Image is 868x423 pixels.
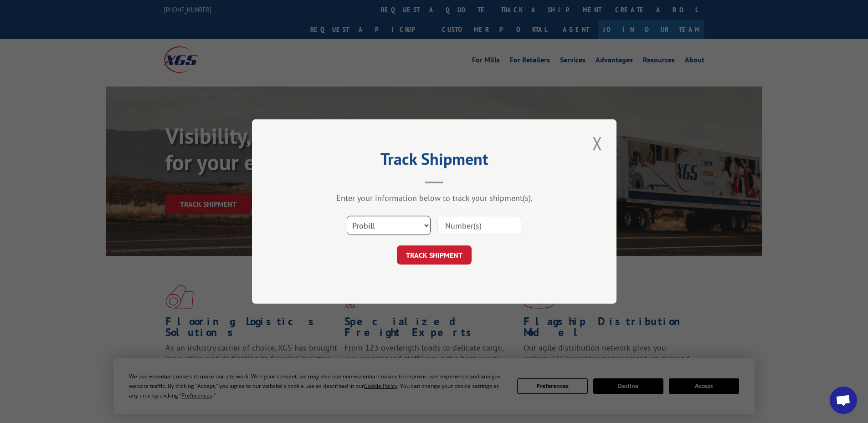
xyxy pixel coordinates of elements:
[830,387,857,414] a: Open chat
[298,193,571,203] div: Enter your information below to track your shipment(s).
[590,131,605,156] button: Close modal
[397,245,472,265] button: TRACK SHIPMENT
[298,153,571,170] h2: Track Shipment
[437,216,521,235] input: Number(s)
